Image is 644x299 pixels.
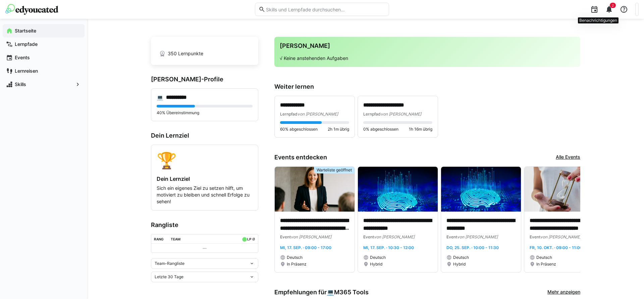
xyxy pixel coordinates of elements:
h3: Dein Lernziel [151,132,258,139]
span: Mi, 17. Sep. · 09:00 - 17:00 [280,245,331,250]
span: Do, 25. Sep. · 10:00 - 11:30 [446,245,499,250]
span: Event [280,234,291,239]
span: Letzte 30 Tage [155,274,183,280]
span: 0% abgeschlossen [363,127,398,132]
h3: Events entdecken [274,154,327,161]
a: Mehr anzeigen [547,289,580,296]
span: Event [530,234,540,239]
span: Hybrid [370,261,382,267]
h3: Weiter lernen [274,83,580,90]
span: Lernpfad [280,111,298,117]
h4: Dein Lernziel [157,175,253,182]
h3: Rangliste [151,221,258,229]
span: 2 [612,3,614,7]
a: Alle Events [556,154,580,161]
span: 2h 1m übrig [328,127,349,132]
span: Deutsch [536,255,552,260]
span: M365 Tools [334,289,369,296]
span: von [PERSON_NAME] [381,111,421,117]
div: 🏆 [157,150,253,170]
span: von [PERSON_NAME] [540,234,581,239]
span: von [PERSON_NAME] [298,111,338,117]
div: 💻️ [157,94,163,101]
span: Event [446,234,457,239]
span: Warteliste geöffnet [317,167,352,173]
span: Deutsch [370,255,386,260]
a: ø [252,236,255,241]
div: Rang [154,237,164,241]
span: Event [363,234,374,239]
span: von [PERSON_NAME] [291,234,331,239]
span: 60% abgeschlossen [280,127,318,132]
span: In Präsenz [287,261,307,267]
img: image [275,167,355,212]
h3: [PERSON_NAME]-Profile [151,76,258,83]
p: Sich ein eigenes Ziel zu setzen hilft, um motiviert zu bleiben und schnell Erfolge zu sehen! [157,185,253,205]
span: 350 Lernpunkte [168,50,203,57]
div: Benachrichtigungen [578,17,619,23]
span: von [PERSON_NAME] [374,234,415,239]
span: Fr, 10. Okt. · 09:00 - 11:00 [530,245,582,250]
p: √ Keine anstehenden Aufgaben [280,55,575,62]
span: von [PERSON_NAME] [457,234,498,239]
span: Deutsch [453,255,469,260]
span: Lernpfad [363,111,381,117]
span: Team-Rangliste [155,261,184,266]
span: In Präsenz [536,261,556,267]
span: Deutsch [287,255,303,260]
div: Team [171,237,180,241]
span: 1h 16m übrig [409,127,432,132]
img: image [441,167,521,212]
span: Hybrid [453,261,466,267]
div: 💻️ [327,289,369,296]
h3: Empfehlungen für [274,289,369,296]
span: Mi, 17. Sep. · 10:30 - 12:00 [363,245,414,250]
input: Skills und Lernpfade durchsuchen… [265,6,385,12]
h3: [PERSON_NAME] [280,42,575,50]
p: 40% Übereinstimmung [157,110,253,116]
div: LP [247,237,251,241]
img: image [358,167,438,212]
img: image [524,167,604,212]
